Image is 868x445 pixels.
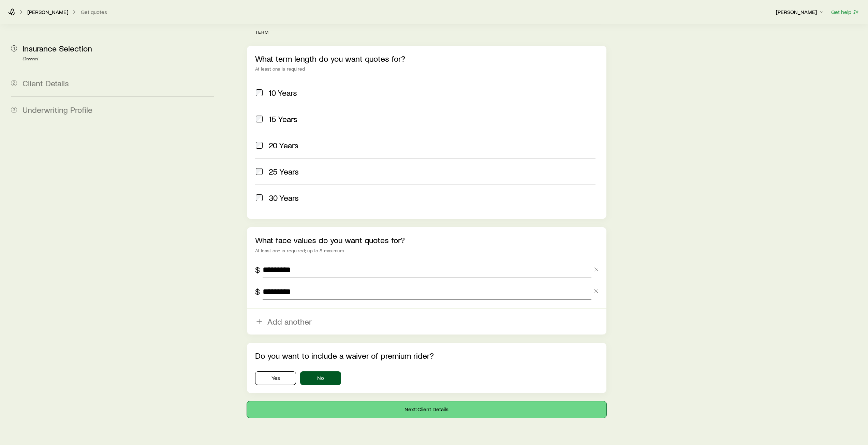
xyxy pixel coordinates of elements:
span: 3 [11,107,17,113]
button: No [300,371,341,385]
p: Do you want to include a waiver of premium rider? [255,351,598,360]
input: 20 Years [256,142,263,149]
span: 15 Years [269,114,297,124]
div: $ [255,265,260,275]
span: 30 Years [269,193,299,203]
p: term [255,29,606,35]
span: 25 Years [269,167,299,176]
p: What term length do you want quotes for? [255,54,598,63]
button: Yes [255,371,296,385]
div: At least one is required [255,66,598,72]
div: $ [255,287,260,296]
p: [PERSON_NAME] [776,9,825,15]
p: Current [23,56,214,62]
button: Get quotes [80,9,107,15]
span: 2 [11,80,17,86]
button: [PERSON_NAME] [776,8,825,16]
input: 30 Years [256,194,263,201]
p: [PERSON_NAME] [27,9,68,15]
div: At least one is required; up to 5 maximum [255,248,598,253]
input: 15 Years [256,116,263,122]
span: Underwriting Profile [23,105,92,115]
button: Get help [831,8,860,16]
input: 25 Years [256,168,263,175]
button: Next: Client Details [247,401,606,418]
span: 1 [11,45,17,51]
span: 10 Years [269,88,297,98]
span: Insurance Selection [23,43,92,53]
span: 20 Years [269,140,298,150]
span: Client Details [23,78,69,88]
label: What face values do you want quotes for? [255,235,405,245]
button: Add another [247,309,606,335]
input: 10 Years [256,89,263,96]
